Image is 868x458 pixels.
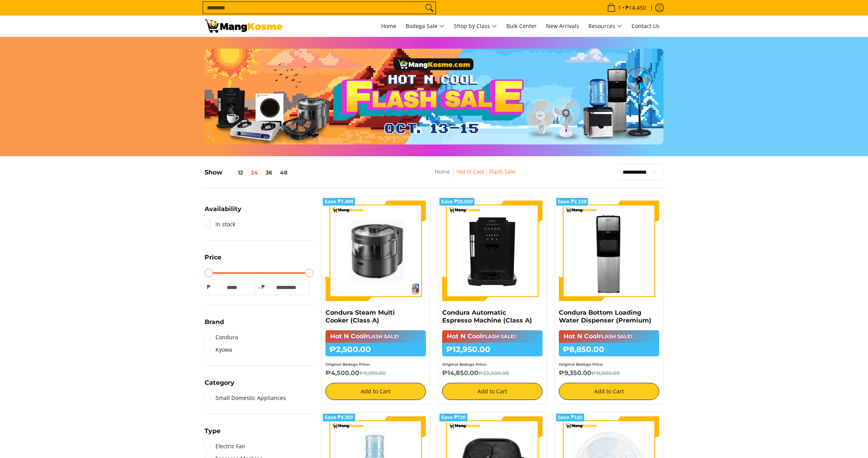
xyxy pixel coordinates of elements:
span: ₱ [259,283,267,291]
h6: ₱14,850.00 [442,369,542,377]
a: Home [435,168,450,175]
span: Save ₱100 [558,415,583,420]
a: Condura Bottom Loading Water Dispenser (Premium) [559,309,651,324]
span: Save ₱20,050 [441,199,473,204]
summary: Open [205,254,221,266]
button: Search [423,2,436,14]
img: Condura Steam Multi Cooker (Class A) [325,201,426,301]
del: ₱11,000.00 [591,370,620,376]
span: Price [205,254,221,261]
span: Save ₱2,150 [558,199,587,204]
span: 1 [617,5,622,11]
img: Hot N Cool: Mang Kosme MID-PAYDAY APPLIANCES SALE! l Mang Kosme [205,19,282,33]
small: Original Bodega Price: [442,362,487,366]
span: Bodega Sale [406,21,444,31]
span: Type [205,428,220,434]
del: ₱33,000.00 [478,370,509,376]
a: In stock [205,218,235,231]
button: Add to Cart [559,383,659,400]
span: Save ₱7,499 [324,199,353,204]
span: Contact Us [632,22,660,30]
h6: ₱8,850.00 [559,343,659,356]
span: Availability [205,206,241,212]
nav: Main Menu [290,16,663,37]
a: Kyowa [205,343,232,356]
a: Condura Automatic Espresso Machine (Class A) [442,309,532,324]
h6: ₱4,500.00 [325,369,426,377]
button: 24 [247,169,262,176]
h6: ₱12,950.00 [442,343,542,356]
summary: Open [205,380,234,392]
span: Home [381,22,396,30]
span: Save ₱4,350 [324,415,353,420]
img: Condura Automatic Espresso Machine (Class A) [442,201,542,301]
a: New Arrivals [542,16,583,37]
small: Original Bodega Price: [325,362,370,366]
a: Bulk Center [502,16,541,37]
button: 12 [222,169,247,176]
a: Resources [584,16,626,37]
a: Bodega Sale [402,16,448,37]
span: Category [205,380,234,386]
a: Hot N Cool - Flash Sale [457,168,515,175]
del: ₱9,999.00 [359,370,386,376]
span: ₱ [205,283,212,291]
a: Condura [205,331,238,343]
button: 48 [276,169,291,176]
h6: ₱2,500.00 [325,343,426,356]
span: Save ₱720 [441,415,466,420]
span: Shop by Class [454,21,497,31]
a: Electric Fan [205,440,245,453]
span: • [605,4,648,12]
summary: Open [205,206,241,218]
a: Small Domestic Appliances [205,392,286,404]
a: Condura Steam Multi Cooker (Class A) [325,309,395,324]
summary: Open [205,319,224,331]
h5: Show [205,169,291,176]
nav: Breadcrumbs [379,167,572,185]
button: Add to Cart [442,383,542,400]
span: New Arrivals [546,22,579,30]
img: Condura Bottom Loading Water Dispenser (Premium) [559,201,659,301]
button: 36 [262,169,276,176]
small: Original Bodega Price: [559,362,604,366]
h6: ₱9,350.00 [559,369,659,377]
span: Brand [205,319,224,325]
summary: Open [205,428,220,440]
a: Home [377,16,400,37]
span: ₱14,450 [624,5,647,11]
span: Bulk Center [506,22,537,30]
a: Shop by Class [450,16,501,37]
button: Add to Cart [325,383,426,400]
span: Resources [588,21,622,31]
a: Contact Us [628,16,663,37]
